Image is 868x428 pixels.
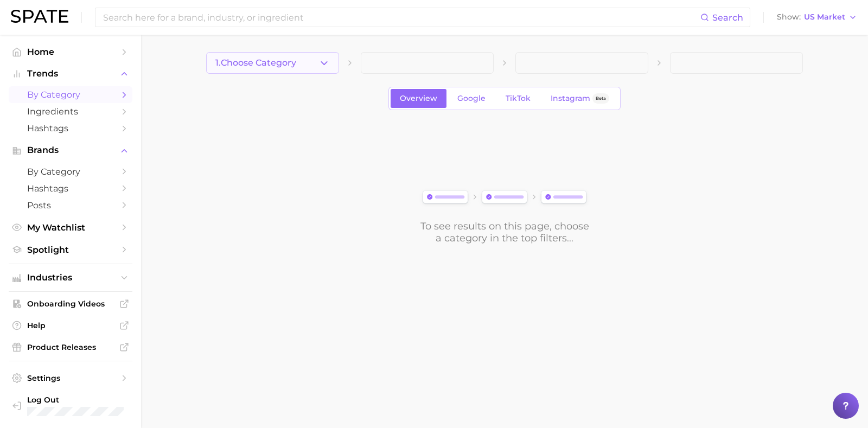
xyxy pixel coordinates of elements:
a: Hashtags [9,180,132,197]
span: Posts [27,200,114,210]
div: To see results on this page, choose a category in the top filters... [419,220,590,244]
a: Hashtags [9,120,132,137]
span: Industries [27,273,114,283]
a: Onboarding Videos [9,296,132,312]
span: Instagram [551,94,590,103]
span: Home [27,47,114,57]
span: Trends [27,69,114,79]
span: Brands [27,145,114,155]
span: TikTok [506,94,531,103]
a: Overview [391,89,446,108]
a: TikTok [496,89,540,108]
button: Industries [9,270,132,286]
span: Spotlight [27,245,114,255]
span: Google [457,94,486,103]
button: Brands [9,142,132,158]
a: Google [448,89,495,108]
span: Hashtags [27,123,114,133]
span: by Category [27,167,114,177]
a: Posts [9,197,132,214]
a: Help [9,317,132,334]
img: SPATE [11,10,68,23]
a: by Category [9,86,132,103]
input: Search here for a brand, industry, or ingredient [102,8,700,27]
a: Product Releases [9,339,132,355]
span: Settings [27,373,114,383]
span: Help [27,321,114,330]
span: Beta [596,94,606,103]
span: Product Releases [27,342,114,352]
a: Spotlight [9,241,132,258]
span: Search [712,12,743,23]
button: 1.Choose Category [206,52,339,74]
span: US Market [804,14,845,20]
a: by Category [9,163,132,180]
a: Settings [9,370,132,386]
span: Log Out [27,395,129,405]
a: My Watchlist [9,219,132,236]
span: Hashtags [27,183,114,194]
a: Ingredients [9,103,132,120]
a: Home [9,43,132,60]
span: Ingredients [27,106,114,117]
span: My Watchlist [27,222,114,233]
a: Log out. Currently logged in with e-mail kpowell@soldejaneiro.com. [9,392,132,419]
img: svg%3e [419,188,590,207]
span: Overview [400,94,437,103]
span: 1. Choose Category [215,58,296,68]
a: InstagramBeta [541,89,618,108]
button: ShowUS Market [774,10,860,24]
span: Show [777,14,801,20]
span: by Category [27,90,114,100]
span: Onboarding Videos [27,299,114,309]
button: Trends [9,66,132,82]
